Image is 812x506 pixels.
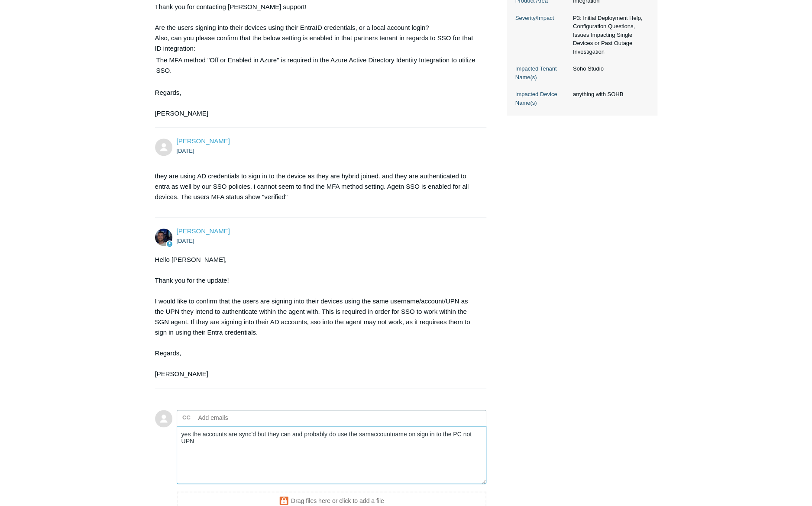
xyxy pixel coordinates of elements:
textarea: Add your reply [177,426,487,484]
p: they are using AD credentials to sign in to the device as they are hybrid joined. and they are au... [155,171,478,202]
td: The MFA method "Off or Enabled in Azure" is required in the Azure Active Directory Identity Integ... [156,55,477,76]
dt: Severity/Impact [515,14,569,23]
dt: Impacted Tenant Name(s) [515,64,569,81]
span: Shlomo Kay [177,137,230,145]
a: [PERSON_NAME] [177,137,230,145]
div: Hello [PERSON_NAME], Thank you for the update! I would like to confirm that the users are signing... [155,255,478,379]
time: 10/03/2025, 15:37 [177,148,194,154]
input: Add emails [195,411,288,424]
time: 10/03/2025, 16:04 [177,238,194,244]
span: Connor Davis [177,227,230,235]
a: [PERSON_NAME] [177,227,230,235]
dd: Soho Studio [569,64,649,73]
label: CC [182,411,191,424]
dd: anything with SOHB [569,90,649,99]
dt: Impacted Device Name(s) [515,90,569,107]
dd: P3: Initial Deployment Help, Configuration Questions, Issues Impacting Single Devices or Past Out... [569,14,649,56]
